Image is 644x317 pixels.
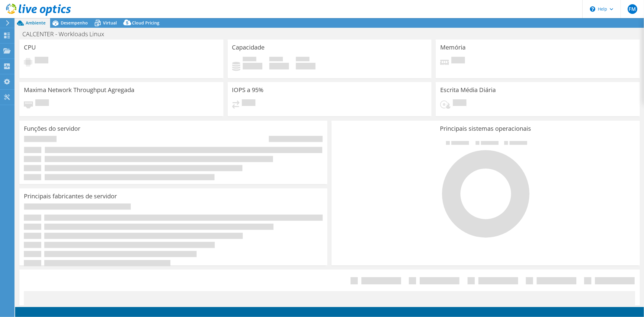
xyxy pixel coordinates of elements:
[242,99,255,107] span: Pendente
[590,6,595,12] svg: \n
[453,99,466,107] span: Pendente
[103,20,117,26] span: Virtual
[24,125,80,132] h3: Funções do servidor
[296,57,309,63] span: Total
[269,57,283,63] span: Disponível
[26,20,46,26] span: Ambiente
[61,20,88,26] span: Desempenho
[243,57,256,63] span: Usado
[451,57,465,65] span: Pendente
[232,87,264,93] h3: IOPS a 95%
[232,44,265,51] h3: Capacidade
[35,99,49,107] span: Pendente
[296,63,316,69] h4: 0 GiB
[24,193,117,200] h3: Principais fabricantes de servidor
[35,57,48,65] span: Pendente
[243,63,262,69] h4: 0 GiB
[336,125,635,132] h3: Principais sistemas operacionais
[440,87,496,93] h3: Escrita Média Diária
[24,87,134,93] h3: Maxima Network Throughput Agregada
[24,44,36,51] h3: CPU
[20,31,114,37] h1: CALCENTER - Workloads Linux
[269,63,289,69] h4: 0 GiB
[628,4,637,14] span: FM
[132,20,159,26] span: Cloud Pricing
[440,44,466,51] h3: Memória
